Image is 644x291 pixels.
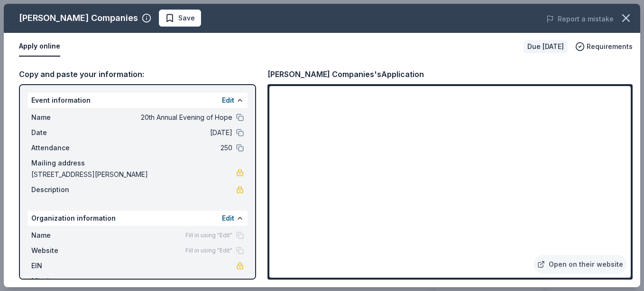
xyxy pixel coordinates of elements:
button: Report a mistake [546,13,614,25]
span: Save [178,12,195,24]
button: Edit [222,95,234,106]
div: Organization information [28,211,248,226]
span: Fill in using "Edit" [185,232,232,239]
div: [PERSON_NAME] Companies [19,10,138,26]
span: Fill in using "Edit" [185,247,232,254]
span: Description [31,184,95,195]
div: Mailing address [31,157,244,169]
button: Edit [222,213,234,224]
div: [PERSON_NAME] Companies's Application [267,68,424,80]
button: Save [159,10,201,27]
span: EIN [31,260,95,272]
span: Name [31,230,95,241]
span: 20th Annual Evening of Hope [95,112,232,123]
div: Event information [28,93,248,108]
span: Website [31,245,95,256]
span: [DATE] [95,127,232,138]
span: Requirements [587,41,633,52]
div: Due [DATE] [524,40,568,53]
span: Attendance [31,142,95,154]
button: Requirements [575,41,633,52]
button: Apply online [19,37,60,57]
span: [STREET_ADDRESS][PERSON_NAME] [31,169,236,180]
div: Copy and paste your information: [19,68,256,80]
span: Date [31,127,95,138]
a: Open on their website [534,255,627,274]
span: 250 [95,142,232,154]
span: Name [31,112,95,123]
